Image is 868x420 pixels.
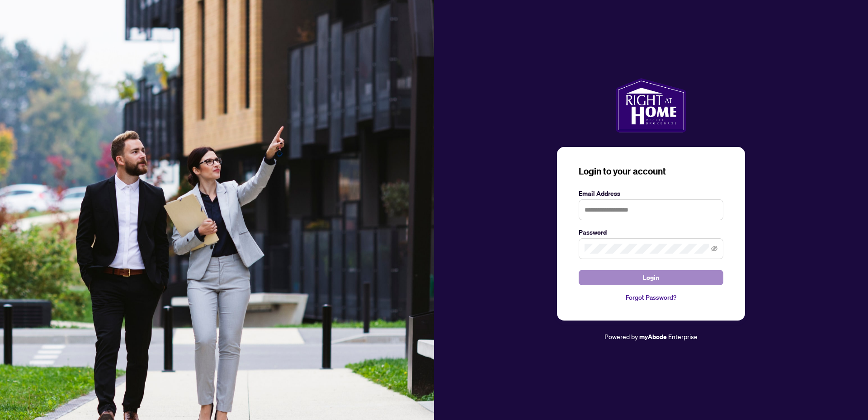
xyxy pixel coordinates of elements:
span: eye-invisible [711,245,717,252]
span: Powered by [604,332,638,340]
a: myAbode [639,332,667,342]
span: Login [643,270,659,285]
span: Enterprise [668,332,698,340]
label: Email Address [579,189,723,198]
h3: Login to your account [579,165,723,178]
label: Password [579,227,723,237]
img: ma-logo [616,78,686,132]
a: Forgot Password? [579,293,723,302]
button: Login [579,270,723,285]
